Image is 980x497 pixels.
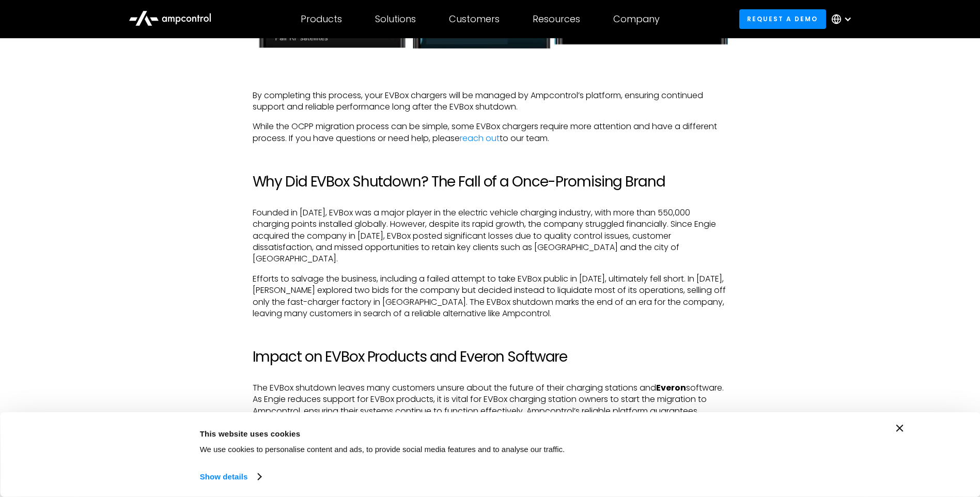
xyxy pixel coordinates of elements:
div: Solutions [375,13,416,25]
div: This website uses cookies [200,427,706,440]
h2: Why Did EVBox Shutdown? The Fall of a Once-Promising Brand [253,173,728,191]
a: Request a demo [739,9,826,28]
div: Resources [533,13,580,25]
p: Founded in [DATE], EVBox was a major player in the electric vehicle charging industry, with more ... [253,207,728,265]
div: Company [613,13,660,25]
h2: Impact on EVBox Products and Everon Software [253,348,728,366]
div: Customers [449,13,500,25]
div: Products [301,13,342,25]
span: We use cookies to personalise content and ads, to provide social media features and to analyse ou... [200,445,565,454]
a: reach out [460,132,500,144]
a: Show details [200,469,261,485]
button: Close banner [896,425,904,432]
p: While the OCPP migration process can be simple, some EVBox chargers require more attention and ha... [253,121,728,144]
button: Okay [729,425,877,455]
p: By completing this process, your EVBox chargers will be managed by Ampcontrol’s platform, ensurin... [253,90,728,113]
p: The EVBox shutdown leaves many customers unsure about the future of their charging stations and s... [253,382,728,429]
strong: Everon [656,382,686,394]
p: Efforts to salvage the business, including a failed attempt to take EVBox public in [DATE], ultim... [253,273,728,320]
